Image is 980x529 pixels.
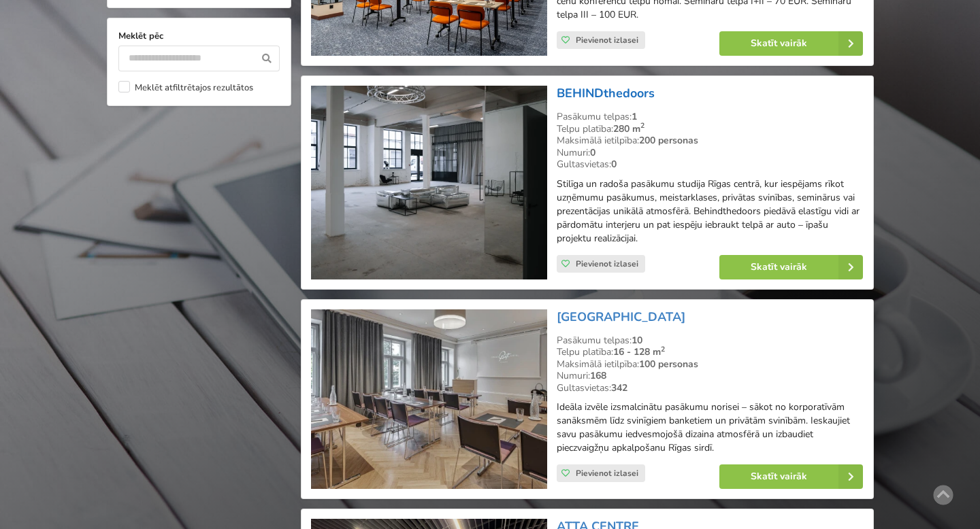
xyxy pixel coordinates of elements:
[557,177,863,245] p: Stilīga un radoša pasākumu studija Rīgas centrā, kur iespējams rīkot uzņēmumu pasākumus, meistark...
[557,335,863,347] div: Pasākumu telpas:
[590,146,595,159] strong: 0
[661,344,665,354] sup: 2
[38,22,67,33] div: v 4.0.25
[632,110,637,123] strong: 1
[611,158,617,171] strong: 0
[557,147,863,159] div: Numuri:
[135,79,146,90] img: tab_keywords_by_traffic_grey.svg
[35,35,150,46] div: Domain: [DOMAIN_NAME]
[557,309,685,325] a: [GEOGRAPHIC_DATA]
[639,134,698,147] strong: 200 personas
[639,358,698,371] strong: 100 personas
[632,334,642,347] strong: 10
[557,358,863,371] div: Maksimālā ietilpība:
[719,255,863,279] a: Skatīt vairāk
[557,158,863,171] div: Gultasvietas:
[590,369,606,382] strong: 168
[613,122,644,135] strong: 280 m
[557,85,655,101] a: BEHINDthedoors
[118,29,280,43] label: Meklēt pēc
[557,400,863,455] p: Ideāla izvēle izsmalcinātu pasākumu norisei – sākot no korporatīvām sanāksmēm līdz svinīgiem bank...
[557,382,863,394] div: Gultasvietas:
[557,370,863,382] div: Numuri:
[719,464,863,489] a: Skatīt vairāk
[640,120,644,131] sup: 2
[118,81,253,95] label: Meklēt atfiltrētajos rezultātos
[311,309,547,490] img: Viesnīca | Rīga | Grand Poet Hotel
[557,123,863,135] div: Telpu platība:
[557,346,863,358] div: Telpu platība:
[557,111,863,123] div: Pasākumu telpas:
[22,22,33,33] img: logo_orange.svg
[719,31,863,56] a: Skatīt vairāk
[613,345,665,358] strong: 16 - 128 m
[150,80,229,89] div: Keywords by Traffic
[52,80,122,89] div: Domain Overview
[311,86,547,279] img: Svinību telpa | Rīga | BEHINDthedoors
[37,79,48,90] img: tab_domain_overview_orange.svg
[557,135,863,147] div: Maksimālā ietilpība:
[22,35,33,46] img: website_grey.svg
[576,258,638,269] span: Pievienot izlasei
[611,381,627,394] strong: 342
[576,468,638,479] span: Pievienot izlasei
[576,35,638,46] span: Pievienot izlasei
